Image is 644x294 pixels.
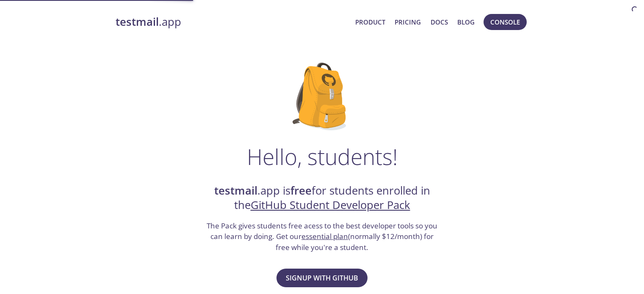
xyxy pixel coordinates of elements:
strong: free [290,183,312,198]
button: Signup with GitHub [276,269,368,287]
a: Docs [431,16,448,27]
h1: Hello, students! [247,144,398,169]
strong: testmail [214,183,257,198]
a: essential plan [301,231,348,241]
span: Signup with GitHub [286,272,358,284]
a: GitHub Student Developer Pack [251,198,410,212]
span: Console [490,16,520,27]
strong: testmail [116,14,159,29]
button: Console [484,14,527,30]
a: Pricing [395,16,421,27]
h3: The Pack gives students free acess to the best developer tools so you can learn by doing. Get our... [206,220,439,253]
a: testmail.app [116,15,349,29]
a: Blog [457,16,475,27]
a: Product [355,16,385,27]
img: github-student-backpack.png [293,63,351,130]
h2: .app is for students enrolled in the [206,184,439,213]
